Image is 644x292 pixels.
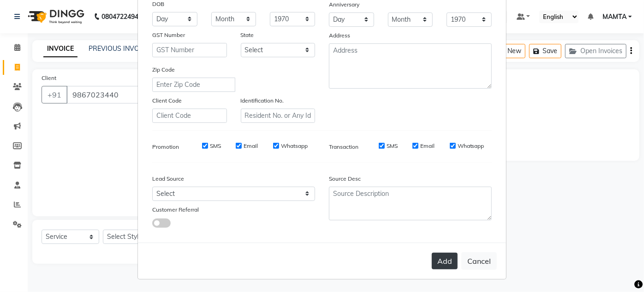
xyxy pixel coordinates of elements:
label: Lead Source [152,175,184,183]
label: Customer Referral [152,206,199,214]
label: Anniversary [329,0,359,9]
input: Resident No. or Any Id [241,109,316,123]
label: State [241,31,254,39]
label: Whatsapp [458,142,484,150]
label: Transaction [329,143,358,151]
label: Zip Code [152,66,175,74]
label: Source Desc [329,175,361,183]
label: Email [420,142,435,150]
button: Add [432,253,458,269]
input: Enter Zip Code [152,78,235,92]
input: GST Number [152,43,227,57]
input: Client Code [152,109,227,123]
label: Address [329,31,350,40]
label: Client Code [152,97,182,105]
button: Cancel [461,252,497,270]
label: Promotion [152,143,179,151]
label: Email [244,142,258,150]
label: Identification No. [241,97,284,105]
label: Whatsapp [281,142,308,150]
label: SMS [387,142,398,150]
label: SMS [210,142,221,150]
label: GST Number [152,31,185,39]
